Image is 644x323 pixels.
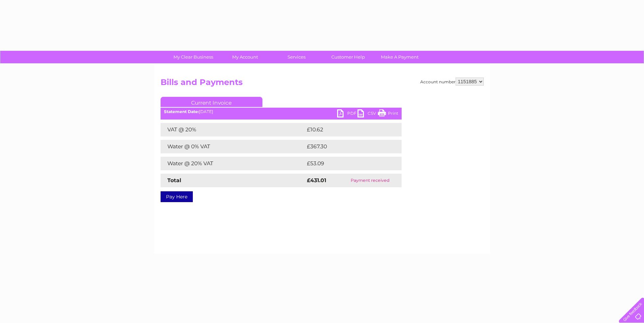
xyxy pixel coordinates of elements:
[161,97,262,107] a: Current Invoice
[378,109,398,119] a: Print
[269,51,325,63] a: Services
[161,123,305,136] td: VAT @ 20%
[305,123,387,136] td: £10.62
[305,157,388,170] td: £53.09
[217,51,273,63] a: My Account
[339,174,401,187] td: Payment received
[167,177,181,184] strong: Total
[372,51,428,63] a: Make A Payment
[165,51,221,63] a: My Clear Business
[305,140,389,153] td: £367.30
[164,109,199,114] b: Statement Date:
[307,177,326,184] strong: £431.01
[357,109,378,119] a: CSV
[161,191,193,202] a: Pay Here
[161,78,484,90] h2: Bills and Payments
[337,109,357,119] a: PDF
[161,109,402,114] div: [DATE]
[420,78,484,86] div: Account number
[161,157,305,170] td: Water @ 20% VAT
[161,140,305,153] td: Water @ 0% VAT
[320,51,376,63] a: Customer Help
